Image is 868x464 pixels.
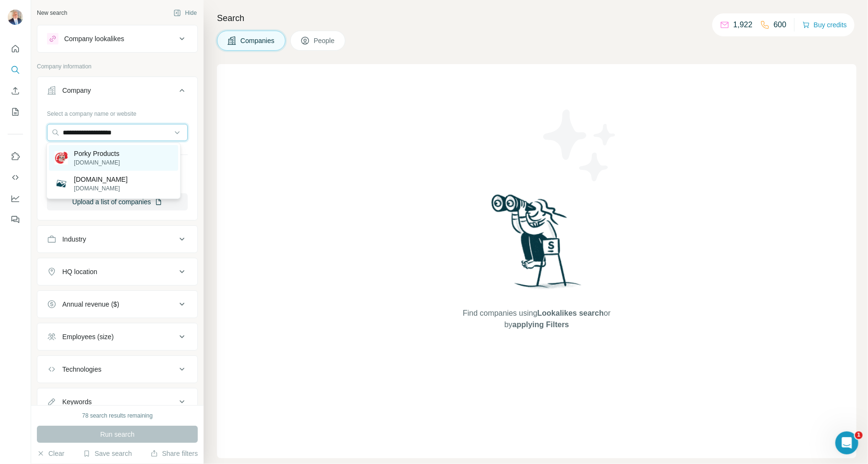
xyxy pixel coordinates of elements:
[37,325,197,348] button: Employees (size)
[37,228,197,251] button: Industry
[8,190,23,207] button: Dashboard
[47,193,188,210] button: Upload a list of companies
[37,358,197,381] button: Technologies
[74,184,127,193] p: [DOMAIN_NAME]
[47,106,188,118] div: Select a company name or website
[62,234,86,244] div: Industry
[460,308,613,331] span: Find companies using or by
[55,177,68,190] img: porky.com.au
[62,267,97,276] div: HQ location
[8,10,23,25] img: Avatar
[8,82,23,99] button: Enrich CSV
[733,19,753,31] p: 1,922
[37,260,197,283] button: HQ location
[62,397,91,407] div: Keywords
[835,431,858,454] iframe: Intercom live chat
[537,309,604,317] span: Lookalikes search
[8,61,23,78] button: Search
[855,431,863,439] span: 1
[37,390,197,413] button: Keywords
[82,411,152,420] div: 78 search results remaining
[217,11,857,25] h4: Search
[8,148,23,165] button: Use Surfe on LinkedIn
[537,102,623,188] img: Surfe Illustration - Stars
[487,192,587,298] img: Surfe Illustration - Woman searching with binoculars
[37,449,64,458] button: Clear
[55,151,68,165] img: Porky Products
[64,34,124,44] div: Company lookalikes
[62,365,102,374] div: Technologies
[83,449,132,458] button: Save search
[314,36,336,45] span: People
[62,332,114,342] div: Employees (size)
[8,103,23,121] button: My lists
[8,169,23,186] button: Use Surfe API
[74,175,127,184] p: [DOMAIN_NAME]
[74,158,120,167] p: [DOMAIN_NAME]
[8,40,23,57] button: Quick start
[37,62,198,71] p: Company information
[37,79,197,106] button: Company
[62,299,119,309] div: Annual revenue ($)
[802,18,847,32] button: Buy credits
[37,9,67,17] div: New search
[37,293,197,316] button: Annual revenue ($)
[167,6,204,20] button: Hide
[74,149,120,158] p: Porky Products
[37,27,197,50] button: Company lookalikes
[8,211,23,228] button: Feedback
[774,19,787,31] p: 600
[62,86,91,95] div: Company
[150,449,198,458] button: Share filters
[240,36,275,45] span: Companies
[513,320,569,329] span: applying Filters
